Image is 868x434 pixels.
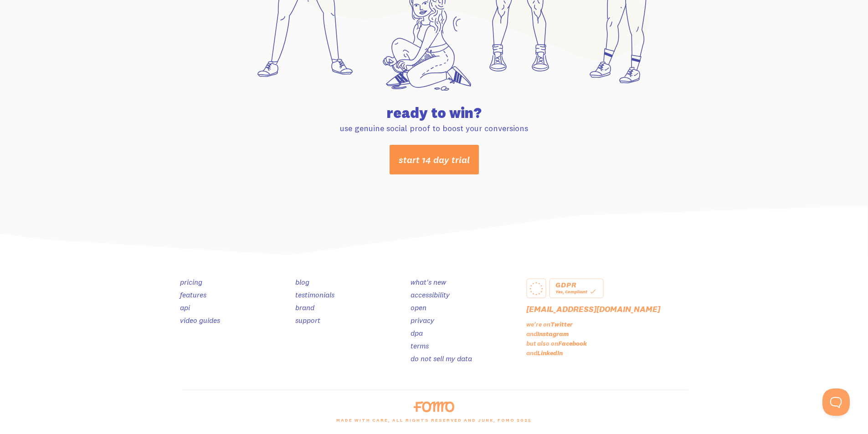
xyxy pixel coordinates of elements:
p: and [526,349,688,357]
a: brand [295,303,314,312]
a: what's new [411,277,446,286]
iframe: Help Scout Beacon - Open [822,388,850,416]
a: features [180,290,206,299]
a: GDPR Yes, Compliant [549,278,604,298]
p: we're on [526,320,688,328]
a: pricing [180,277,202,286]
a: testimonials [295,290,334,299]
a: api [180,303,190,312]
a: support [295,316,320,325]
div: made with care, all rights reserved and junk, Fomo 2025 [175,412,694,434]
a: Twitter [550,320,573,328]
a: open [411,303,426,312]
p: use genuine social proof to boost your conversions [185,123,683,133]
a: do not sell my data [411,354,472,363]
a: Instagram [537,330,569,338]
a: Facebook [558,339,587,347]
a: privacy [411,316,434,325]
a: accessibility [411,290,450,299]
div: GDPR [555,282,597,287]
a: [EMAIL_ADDRESS][DOMAIN_NAME] [526,304,660,314]
img: fomo-logo-orange-8ab935bcb42dfda78e33409a85f7af36b90c658097e6bb5368b87284a318b3da.svg [414,401,454,412]
div: Yes, Compliant [555,287,597,296]
a: video guides [180,316,220,325]
a: terms [411,341,429,350]
p: but also on [526,339,688,347]
p: and [526,330,688,338]
a: blog [295,277,309,286]
a: LinkedIn [537,349,563,357]
a: dpa [411,328,423,337]
a: start 14 day trial [390,145,479,174]
h2: ready to win? [185,106,683,120]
